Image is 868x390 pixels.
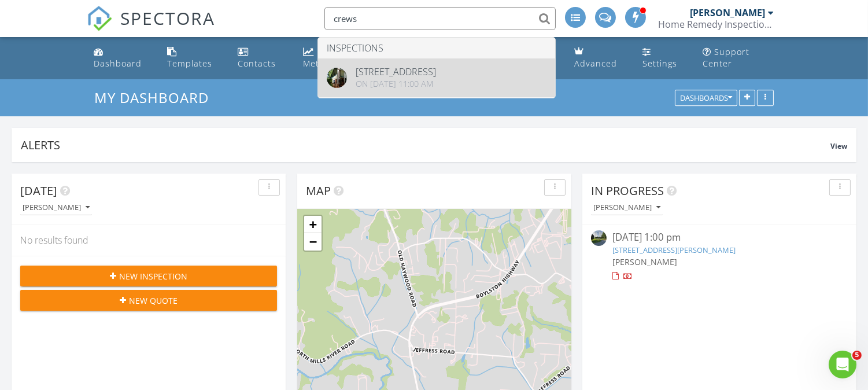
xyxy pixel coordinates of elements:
[94,58,142,69] div: Dashboard
[612,245,736,255] a: [STREET_ADDRESS][PERSON_NAME]
[829,351,856,378] iframe: Intercom live chat
[574,58,617,69] div: Advanced
[306,183,331,198] span: Map
[570,42,629,75] a: Advanced
[20,183,57,198] span: [DATE]
[703,46,749,69] div: Support Center
[356,67,436,76] div: [STREET_ADDRESS]
[304,216,322,233] a: Zoom in
[304,233,322,251] a: Zoom out
[593,204,660,212] div: [PERSON_NAME]
[612,230,826,245] div: [DATE] 1:00 pm
[680,94,732,102] div: Dashboards
[21,137,830,153] div: Alerts
[612,256,677,267] span: [PERSON_NAME]
[852,351,862,360] span: 5
[658,19,774,30] div: Home Remedy Inspection Services
[591,200,663,216] button: [PERSON_NAME]
[233,42,289,75] a: Contacts
[591,183,664,198] span: In Progress
[162,42,224,75] a: Templates
[94,88,219,107] a: My Dashboard
[698,42,779,75] a: Support Center
[591,230,607,246] img: streetview
[20,266,277,286] button: New Inspection
[87,16,215,40] a: SPECTORA
[298,42,349,75] a: Metrics
[356,79,436,89] div: On [DATE] 11:00 am
[120,6,215,30] span: SPECTORA
[830,141,847,151] span: View
[167,58,212,69] div: Templates
[303,58,335,69] div: Metrics
[591,230,848,282] a: [DATE] 1:00 pm [STREET_ADDRESS][PERSON_NAME] [PERSON_NAME]
[675,90,737,106] button: Dashboards
[12,225,286,256] div: No results found
[690,7,765,19] div: [PERSON_NAME]
[87,6,112,31] img: The Best Home Inspection Software - Spectora
[327,68,347,88] img: 9056293%2Fcover_photos%2FwSxKAu79tCz6p6eBzxV2%2Foriginal.jpeg
[324,7,556,30] input: Search everything...
[23,204,90,212] div: [PERSON_NAME]
[119,270,187,282] span: New Inspection
[642,58,677,69] div: Settings
[20,290,277,311] button: New Quote
[89,42,153,75] a: Dashboard
[318,38,555,58] li: Inspections
[638,42,689,75] a: Settings
[129,295,178,307] span: New Quote
[238,58,276,69] div: Contacts
[20,200,92,216] button: [PERSON_NAME]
